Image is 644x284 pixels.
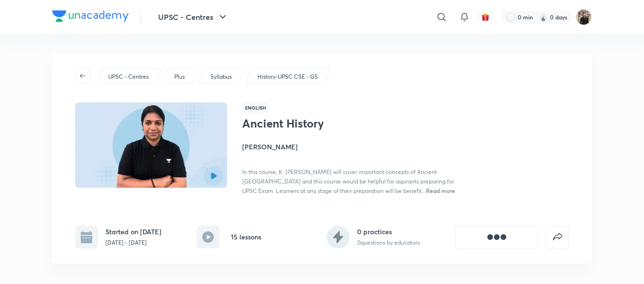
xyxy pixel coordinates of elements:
[173,73,187,81] a: Plus
[174,73,185,81] p: Plus
[481,13,490,21] img: avatar
[108,73,149,81] p: UPSC - Centres
[242,168,454,194] span: In this course, K. [PERSON_NAME] will cover important concepts of Ancient [GEOGRAPHIC_DATA] and t...
[242,117,398,130] h1: Ancient History
[546,226,569,248] button: false
[256,73,320,81] a: History-UPSC CSE - GS
[210,73,232,81] p: Syllabus
[105,227,161,237] h6: Started on [DATE]
[426,187,455,194] span: Read more
[478,9,493,25] button: avatar
[209,73,234,81] a: Syllabus
[257,73,318,81] p: History-UPSC CSE - GS
[231,232,261,242] h6: 15 lessons
[539,12,548,22] img: streak
[107,73,151,81] a: UPSC - Centres
[105,238,161,247] p: [DATE] - [DATE]
[576,9,592,25] img: Yudhishthir
[357,227,420,237] h6: 0 practices
[152,8,234,27] button: UPSC - Centres
[455,226,539,248] button: [object Object]
[52,10,129,22] img: Company Logo
[242,102,269,113] span: English
[52,10,129,24] a: Company Logo
[242,142,455,152] h4: [PERSON_NAME]
[357,238,420,247] p: 0 questions by educators
[74,101,228,189] img: Thumbnail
